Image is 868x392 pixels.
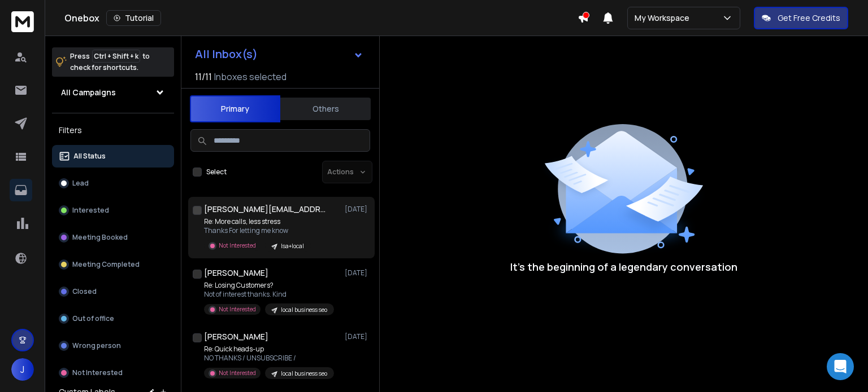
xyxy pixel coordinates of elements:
[195,70,212,83] span: 11 / 11
[72,287,97,296] p: Closed
[281,306,327,314] p: local business seo
[281,242,304,250] p: lsa+local
[72,260,140,269] p: Meeting Completed
[11,358,34,381] button: J
[72,314,114,323] p: Out of office
[204,267,268,279] h1: [PERSON_NAME]
[204,354,334,363] p: NO THANKS / UNSUBSCRIBE /
[70,51,150,73] p: Press to check for shortcuts.
[778,12,840,24] p: Get Free Credits
[827,353,854,380] div: Open Intercom Messenger
[635,12,694,24] p: My Workspace
[92,50,140,63] span: Ctrl + Shift + k
[345,332,370,341] p: [DATE]
[72,368,123,377] p: Not Interested
[186,43,372,65] button: All Inbox(s)
[52,81,174,104] button: All Campaigns
[73,152,106,161] p: All Status
[52,122,174,138] h3: Filters
[106,10,161,26] button: Tutorial
[214,70,287,83] h3: Inboxes selected
[219,241,256,250] p: Not Interested
[64,10,578,26] div: Onebox
[204,290,334,299] p: Not of interest thanks. Kind
[52,362,174,384] button: Not Interested
[281,369,327,378] p: local business seo
[52,199,174,222] button: Interested
[61,87,116,98] h1: All Campaigns
[52,307,174,330] button: Out of office
[52,145,174,168] button: All Status
[204,204,328,215] h1: [PERSON_NAME][EMAIL_ADDRESS][DOMAIN_NAME]
[204,345,334,354] p: Re: Quick heads-up
[280,96,371,121] button: Others
[52,253,174,276] button: Meeting Completed
[52,226,174,249] button: Meeting Booked
[52,280,174,303] button: Closed
[195,49,258,60] h1: All Inbox(s)
[204,331,268,342] h1: [PERSON_NAME]
[510,259,737,275] p: It’s the beginning of a legendary conversation
[72,179,89,188] p: Lead
[754,7,848,29] button: Get Free Credits
[52,172,174,195] button: Lead
[72,206,109,215] p: Interested
[204,217,311,226] p: Re: More calls, less stress
[219,369,256,377] p: Not Interested
[72,233,128,242] p: Meeting Booked
[204,281,334,290] p: Re: Losing Customers?
[206,168,227,177] label: Select
[52,334,174,357] button: Wrong person
[190,95,280,122] button: Primary
[72,341,121,350] p: Wrong person
[219,305,256,314] p: Not Interested
[204,226,311,235] p: Thanks For letting me know
[345,268,370,278] p: [DATE]
[345,205,370,214] p: [DATE]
